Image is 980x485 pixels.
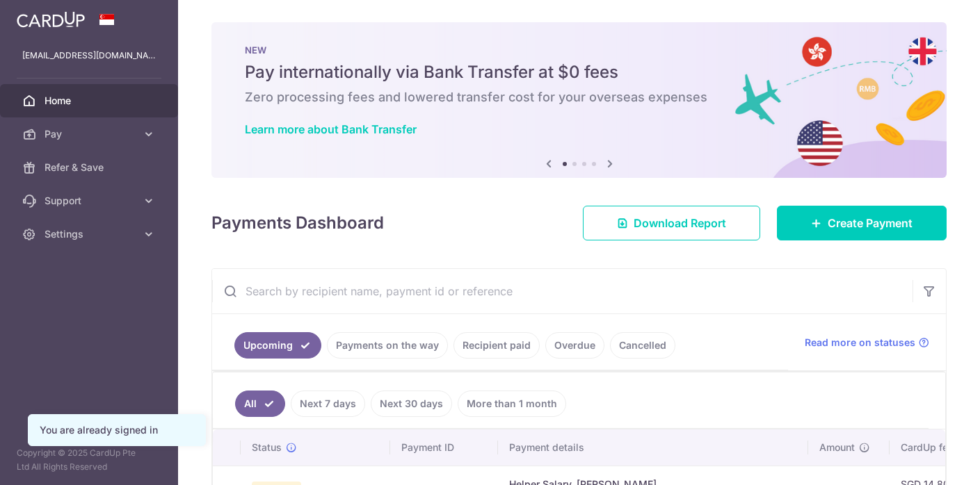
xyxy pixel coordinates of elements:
h4: Payments Dashboard [211,211,384,236]
h6: Zero processing fees and lowered transfer cost for your overseas expenses [245,89,913,106]
a: Overdue [545,332,604,359]
input: Search by recipient name, payment id or reference [212,269,913,313]
a: All [235,391,285,417]
a: Next 30 days [371,391,452,417]
h5: Pay internationally via Bank Transfer at $0 fees [245,61,913,83]
a: Payments on the way [327,332,448,359]
a: Upcoming [234,332,321,359]
p: [EMAIL_ADDRESS][DOMAIN_NAME] [22,49,156,63]
span: Settings [45,227,136,241]
span: Status [252,441,282,454]
div: You are already signed in [40,423,194,437]
span: Create Payment [828,215,913,231]
a: Download Report [583,206,760,240]
a: More than 1 month [458,391,566,417]
a: Next 7 days [291,391,365,417]
th: Payment details [498,429,808,466]
span: Amount [819,441,855,454]
span: Home [45,94,136,108]
p: NEW [245,44,913,56]
span: Support [45,194,136,208]
span: Pay [45,127,136,141]
span: Read more on statuses [805,336,915,350]
span: CardUp fee [901,441,954,454]
span: Refer & Save [45,161,136,174]
img: CardUp [17,11,85,28]
a: Cancelled [610,332,675,359]
a: Recipient paid [453,332,540,359]
th: Payment ID [390,429,498,466]
a: Learn more about Bank Transfer [245,122,417,136]
img: Bank transfer banner [211,22,947,178]
a: Create Payment [777,206,947,240]
span: Download Report [634,215,726,231]
a: Read more on statuses [805,336,929,350]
